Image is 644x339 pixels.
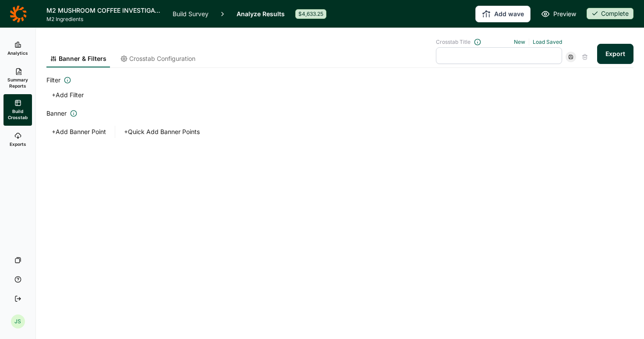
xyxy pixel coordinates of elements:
[4,126,32,154] a: Exports
[129,54,195,63] span: Crosstab Configuration
[46,16,162,23] span: M2 Ingredients
[553,9,576,19] span: Preview
[46,75,60,85] span: Filter
[46,126,111,138] button: +Add Banner Point
[4,94,32,126] a: Build Crosstab
[46,89,89,101] button: +Add Filter
[566,52,576,62] div: Save Crosstab
[10,141,26,147] span: Exports
[46,108,67,119] span: Banner
[436,39,471,46] span: Crosstab Title
[475,6,531,22] button: Add wave
[295,9,326,19] div: $4,633.25
[533,39,562,45] a: Load Saved
[119,126,205,138] button: +Quick Add Banner Points
[580,52,590,62] div: Delete
[514,39,525,45] a: New
[541,9,576,19] a: Preview
[597,44,633,64] button: Export
[4,63,32,94] a: Summary Reports
[7,77,28,89] span: Summary Reports
[587,8,633,19] div: Complete
[46,5,162,16] h1: M2 MUSHROOM COFFEE INVESTIGATION
[11,314,25,328] div: JS
[587,8,633,20] button: Complete
[59,54,106,63] span: Banner & Filters
[7,50,28,56] span: Analytics
[7,108,28,120] span: Build Crosstab
[4,35,32,63] a: Analytics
